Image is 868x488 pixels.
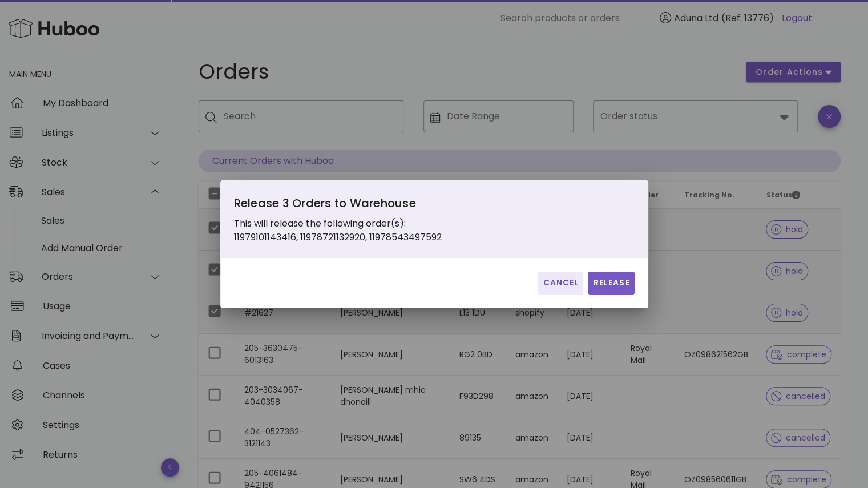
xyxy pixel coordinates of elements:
span: Cancel [542,277,579,289]
button: Release [588,272,634,295]
div: This will release the following order(s): 11979101143416, 11978721132920, 11978543497592 [234,194,490,244]
div: Release 3 Orders to Warehouse [234,194,490,217]
button: Cancel [538,272,583,295]
span: Release [592,277,629,289]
